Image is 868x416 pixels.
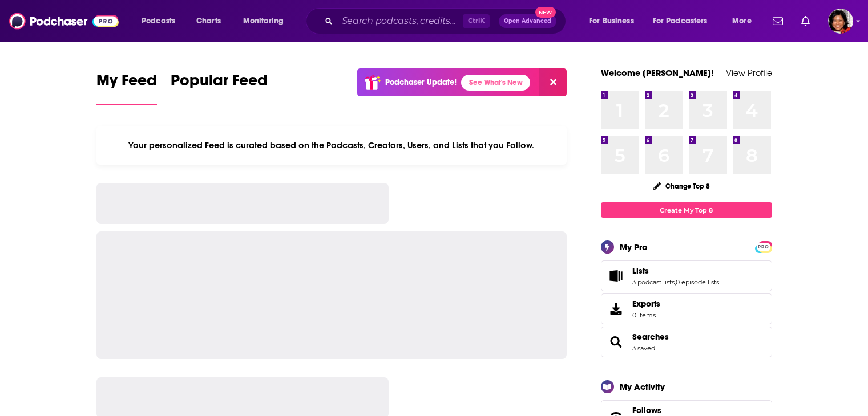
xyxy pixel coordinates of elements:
[828,9,853,34] button: Show profile menu
[171,71,268,97] span: Popular Feed
[171,71,268,105] a: Popular Feed
[96,71,157,105] a: My Feed
[461,75,530,91] a: See What's New
[732,13,752,29] span: More
[632,405,737,415] a: Follows
[632,266,719,276] a: Lists
[620,381,665,392] div: My Activity
[96,126,567,165] div: Your personalized Feed is curated based on the Podcasts, Creators, Users, and Lists that you Follow.
[632,332,669,342] a: Searches
[632,311,660,319] span: 0 items
[601,67,714,78] a: Welcome [PERSON_NAME]!
[620,242,648,252] div: My Pro
[142,13,175,29] span: Podcasts
[385,78,457,87] p: Podchaser Update!
[463,14,490,28] span: Ctrl K
[653,13,708,29] span: For Podcasters
[676,278,719,286] a: 0 episode lists
[757,242,770,251] a: PRO
[317,8,577,34] div: Search podcasts, credits, & more...
[589,13,634,29] span: For Business
[196,13,221,29] span: Charts
[632,266,649,276] span: Lists
[581,12,648,30] button: open menu
[601,293,772,324] a: Exports
[243,13,284,29] span: Monitoring
[504,18,551,24] span: Open Advanced
[632,278,675,286] a: 3 podcast lists
[9,10,119,32] img: Podchaser - Follow, Share and Rate Podcasts
[757,243,770,251] span: PRO
[632,405,661,415] span: Follows
[828,9,853,34] img: User Profile
[601,260,772,291] span: Lists
[96,71,157,97] span: My Feed
[337,12,463,30] input: Search podcasts, credits, & more...
[134,12,190,30] button: open menu
[632,344,655,352] a: 3 saved
[601,202,772,218] a: Create My Top 8
[647,179,717,193] button: Change Top 8
[726,67,772,78] a: View Profile
[724,12,766,30] button: open menu
[768,11,788,31] a: Show notifications dropdown
[605,268,628,284] a: Lists
[235,12,298,30] button: open menu
[828,9,853,34] span: Logged in as terelynbc
[632,299,660,309] span: Exports
[797,11,814,31] a: Show notifications dropdown
[499,14,556,28] button: Open AdvancedNew
[605,301,628,317] span: Exports
[189,12,228,30] a: Charts
[645,12,724,30] button: open menu
[605,334,628,350] a: Searches
[675,278,676,286] span: ,
[535,7,556,18] span: New
[601,327,772,357] span: Searches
